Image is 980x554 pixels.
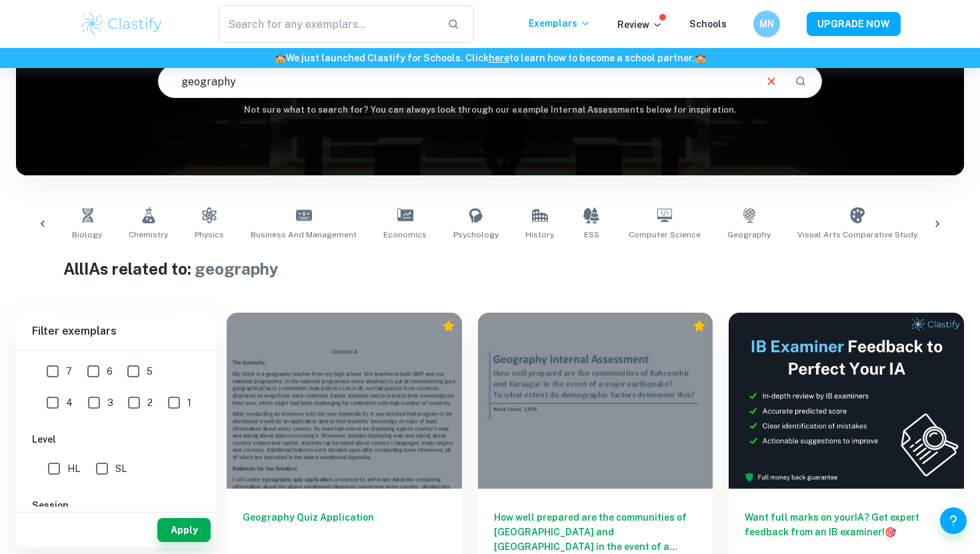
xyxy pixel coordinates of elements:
button: Search [789,70,812,93]
h6: Level [32,432,200,447]
span: Psychology [453,229,499,241]
span: ESS [584,229,599,241]
div: Premium [442,319,455,333]
img: Clastify logo [79,11,164,37]
span: geography [195,259,279,278]
button: Clear [759,69,784,94]
span: 6 [107,364,113,379]
span: Geography [727,229,771,241]
h6: MN [759,17,775,31]
span: History [525,229,554,241]
span: Computer Science [629,229,701,241]
p: Exemplars [529,16,591,31]
button: UPGRADE NOW [807,12,901,36]
input: Search for any exemplars... [219,5,437,43]
span: 2 [147,395,153,410]
div: Premium [693,319,706,333]
span: 🎯 [885,527,896,537]
img: Thumbnail [729,313,964,489]
h6: How well prepared are the communities of [GEOGRAPHIC_DATA] and [GEOGRAPHIC_DATA] in the event of ... [494,510,697,554]
span: Physics [195,229,224,241]
h6: We just launched Clastify for Schools. Click to learn how to become a school partner. [3,51,977,65]
span: 🏫 [695,53,706,63]
span: Chemistry [129,229,168,241]
span: 4 [66,395,73,410]
button: Help and Feedback [940,507,967,534]
a: here [489,53,509,63]
button: MN [753,11,780,37]
h6: Filter exemplars [16,313,216,350]
h6: Geography Quiz Application [243,510,446,554]
span: HL [67,461,80,476]
span: 3 [107,395,113,410]
h6: Want full marks on your IA ? Get expert feedback from an IB examiner! [745,510,948,539]
span: Economics [383,229,427,241]
input: E.g. player arrangements, enthalpy of combustion, analysis of a big city... [159,63,753,100]
h6: Session [32,498,200,513]
h1: All IAs related to: [63,257,917,281]
a: Schools [689,19,727,29]
h6: Not sure what to search for? You can always look through our example Internal Assessments below f... [16,103,964,117]
span: 7 [66,364,72,379]
span: 1 [187,395,191,410]
button: Apply [157,518,211,542]
p: Review [617,17,663,32]
span: SL [115,461,127,476]
span: Visual Arts Comparative Study [797,229,917,241]
span: 5 [147,364,153,379]
span: Biology [72,229,102,241]
span: Business and Management [251,229,357,241]
span: 🏫 [275,53,286,63]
